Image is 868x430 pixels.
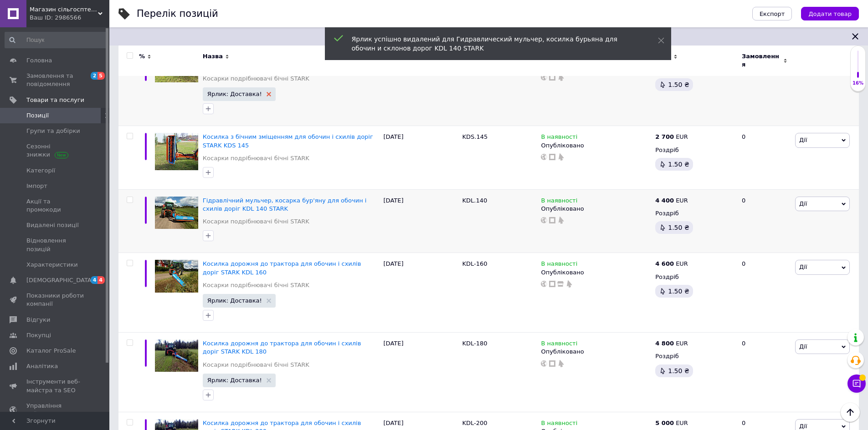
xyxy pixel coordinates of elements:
[752,7,792,20] button: Експорт
[203,361,309,369] a: Косарки подрібнювачі бічні STARK
[26,316,50,324] span: Відгуки
[655,352,734,360] div: Роздріб
[541,348,651,356] div: Опубліковано
[668,367,689,374] span: 1.50 ₴
[381,253,460,333] div: [DATE]
[98,72,105,80] span: 5
[655,260,688,268] div: EUR
[462,260,488,267] span: KDL-160
[668,161,689,168] span: 1.50 ₴
[541,197,577,207] span: В наявності
[799,137,807,143] span: Дії
[655,197,674,204] b: 4 400
[841,403,860,422] button: Наверх
[155,260,198,292] img: Косилка дорожная к трактору для обочин и склонов дорог STARK KDL 160
[655,419,688,427] div: EUR
[26,127,80,135] span: Групи та добірки
[799,343,807,350] span: Дії
[26,111,49,120] span: Позиції
[26,221,79,229] span: Видалені позиції
[26,331,51,339] span: Покупці
[30,14,109,22] div: Ваш ID: 2986566
[850,31,861,42] svg: Закрити
[381,126,460,190] div: [DATE]
[736,126,793,190] div: 0
[760,10,785,17] span: Експорт
[851,80,865,86] div: 16%
[203,281,309,289] a: Косарки подрібнювачі бічні STARK
[203,218,309,226] a: Косарки подрібнювачі бічні STARK
[137,9,218,19] div: Перелік позицій
[655,420,674,426] b: 5 000
[98,276,105,284] span: 4
[736,46,793,126] div: 0
[655,273,734,281] div: Роздріб
[462,340,488,347] span: KDL-180
[655,260,674,267] b: 4 600
[26,402,84,418] span: Управління сайтом
[381,189,460,253] div: [DATE]
[655,340,674,347] b: 4 800
[91,276,98,284] span: 4
[655,133,674,140] b: 2 700
[655,209,734,218] div: Роздріб
[655,197,688,205] div: EUR
[655,339,688,348] div: EUR
[541,420,577,429] span: В наявності
[799,423,807,430] span: Дії
[736,253,793,333] div: 0
[203,197,367,212] a: Гідравлічний мульчер, косарка бур'яну для обочин і схилів доріг KDL 140 STARK
[381,46,460,126] div: [DATE]
[5,32,108,48] input: Пошук
[352,35,635,53] div: Ярлик успішно видалений для Гидравлический мульчер, косилка бурьяна для обочин и склонов дорог KD...
[26,96,84,104] span: Товари та послуги
[541,142,651,150] div: Опубліковано
[203,133,373,148] a: Косилка з бічним зміщенням для обочин і схилів доріг STARK KDS 145
[155,133,198,170] img: Косилка с боковым смещением для обочин и склонов дорог STARK KDS 145
[30,5,98,14] span: Магазин сільгосптехніки "Спайс-Агро"
[207,377,262,383] span: Ярлик: Доставка!
[462,197,488,204] span: KDL.140
[26,261,78,269] span: Характеристики
[381,333,460,412] div: [DATE]
[26,56,52,65] span: Головна
[462,420,488,426] span: KDL-200
[26,378,84,394] span: Інструменти веб-майстра та SEO
[207,91,262,97] span: Ярлик: Доставка!
[742,52,781,69] span: Замовлення
[203,52,223,61] span: Назва
[801,7,859,20] button: Додати товар
[26,72,84,88] span: Замовлення та повідомлення
[655,133,688,141] div: EUR
[203,154,309,162] a: Косарки подрібнювачі бічні STARK
[541,260,577,270] span: В наявності
[203,75,309,83] a: Косарки подрібнювачі бічні STARK
[207,298,262,304] span: Ярлик: Доставка!
[155,339,198,372] img: Косилка дорожная к трактору для обочин и склонов дорог STARK KDL 180
[26,197,84,214] span: Акції та промокоди
[668,81,689,88] span: 1.50 ₴
[155,197,198,229] img: Гидравлический мульчер, косилка бурьяна для обочин и склонов дорог KDL 140 STARK
[847,374,866,393] button: Чат з покупцем
[799,263,807,270] span: Дії
[799,200,807,207] span: Дії
[26,347,76,355] span: Каталог ProSale
[26,276,94,284] span: [DEMOGRAPHIC_DATA]
[541,340,577,349] span: В наявності
[26,142,84,159] span: Сезонні знижки
[26,167,55,175] span: Категорії
[26,182,47,190] span: Імпорт
[26,362,58,370] span: Аналітика
[203,260,361,275] a: Косилка дорожня до трактора для обочин і схилів доріг STARK KDL 160
[139,52,145,61] span: %
[203,340,361,355] a: Косилка дорожня до трактора для обочин і схилів доріг STARK KDL 180
[736,333,793,412] div: 0
[668,224,689,231] span: 1.50 ₴
[541,133,577,143] span: В наявності
[462,133,488,140] span: KDS.145
[541,205,651,213] div: Опубліковано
